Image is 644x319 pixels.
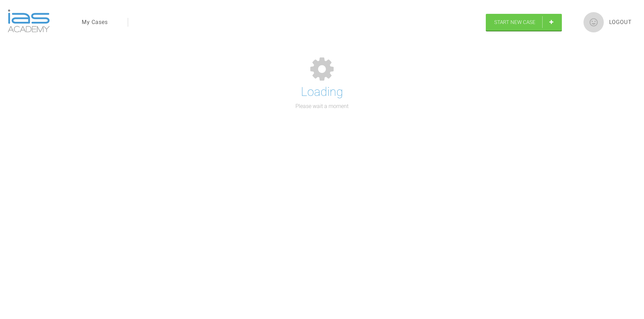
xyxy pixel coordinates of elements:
a: My Cases [82,18,108,27]
a: Start New Case [486,14,562,31]
img: profile.png [583,12,604,32]
a: Logout [609,18,632,27]
span: Start New Case [494,19,535,25]
p: Please wait a moment [295,102,349,111]
h1: Loading [301,82,343,102]
img: logo-light.3e3ef733.png [8,9,50,32]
